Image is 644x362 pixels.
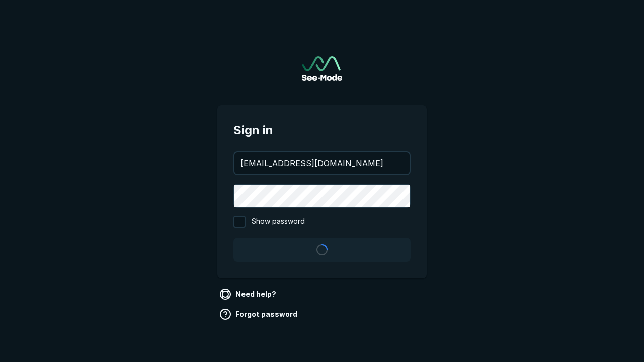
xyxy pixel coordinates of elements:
a: Go to sign in [302,56,342,81]
input: your@email.com [234,152,410,174]
a: Forgot password [217,306,301,322]
a: Need help? [217,286,280,302]
span: Sign in [233,121,411,139]
span: Show password [252,216,305,228]
img: See-Mode Logo [302,56,342,81]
